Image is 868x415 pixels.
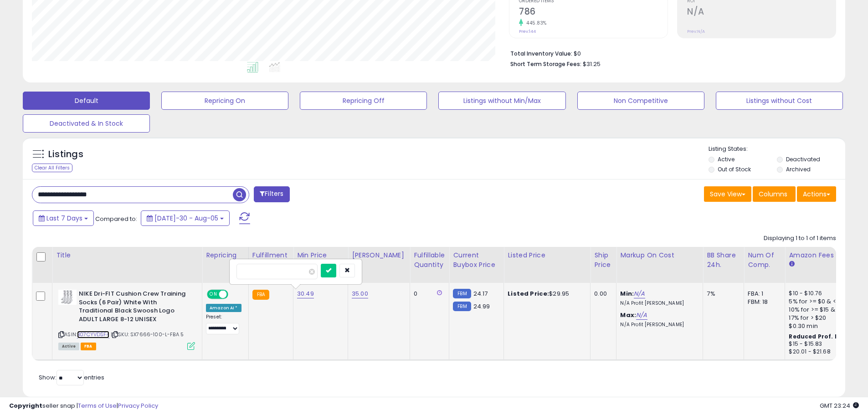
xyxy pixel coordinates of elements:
button: Columns [753,186,796,202]
b: Listed Price: [508,289,549,298]
b: Max: [620,311,636,319]
span: 2025-08-13 23:24 GMT [820,401,859,410]
span: OFF [227,291,241,298]
span: | SKU: SX7666-100-L-FBA 5 [111,331,184,338]
a: Privacy Policy [118,401,158,410]
div: Displaying 1 to 1 of 1 items [764,234,836,243]
a: 35.00 [352,289,368,298]
span: 24.17 [473,289,488,298]
button: Deactivated & In Stock [23,114,150,133]
span: Compared to: [95,215,137,223]
button: Repricing On [161,92,288,110]
div: FBM: 18 [748,298,778,306]
span: Show: entries [39,373,104,382]
img: 31yiWDNF62L._SL40_.jpg [58,290,77,305]
button: Last 7 Days [33,210,94,226]
li: $0 [510,47,829,58]
div: 7% [707,290,737,298]
p: N/A Profit [PERSON_NAME] [620,300,696,307]
button: Save View [704,186,751,202]
div: Amazon Fees [789,251,868,260]
small: FBA [252,290,269,300]
strong: Copyright [9,401,42,410]
p: N/A Profit [PERSON_NAME] [620,322,696,328]
button: Filters [254,186,289,202]
button: Listings without Min/Max [438,92,565,110]
div: Repricing [206,251,245,260]
div: BB Share 24h. [707,251,740,270]
small: Prev: N/A [687,29,705,34]
div: Markup on Cost [620,251,699,260]
span: Columns [759,190,787,199]
div: seller snap | | [9,402,158,410]
b: Reduced Prof. Rng. [789,333,848,340]
div: 0 [414,290,442,298]
div: $10 - $10.76 [789,290,864,297]
h2: 786 [519,6,668,19]
div: $15 - $15.83 [789,340,864,348]
button: Listings without Cost [716,92,843,110]
label: Active [718,155,734,163]
button: [DATE]-30 - Aug-05 [141,210,230,226]
b: NIKE Dri-FIT Cushion Crew Training Socks (6 Pair) White With Traditional Black Swoosh Logo ADULT ... [79,290,190,326]
small: FBM [453,289,471,298]
div: ASIN: [58,290,195,349]
button: Actions [797,186,836,202]
span: All listings currently available for purchase on Amazon [58,343,79,350]
h5: Listings [48,148,83,161]
span: 24.99 [473,302,490,311]
div: Num of Comp. [748,251,781,270]
button: Non Competitive [577,92,704,110]
small: FBM [453,302,471,311]
a: N/A [636,311,647,320]
button: Repricing Off [300,92,427,110]
small: 445.83% [523,20,547,26]
b: Total Inventory Value: [510,50,572,57]
div: $20.01 - $21.68 [789,348,864,356]
div: 5% for >= $0 & <= $14.99 [789,297,864,306]
div: Clear All Filters [32,164,72,172]
div: Fulfillable Quantity [414,251,445,270]
b: Short Term Storage Fees: [510,60,581,68]
a: Terms of Use [78,401,117,410]
div: Ship Price [594,251,612,270]
label: Archived [786,165,811,173]
a: B07CYVDSF4 [77,331,109,338]
th: The percentage added to the cost of goods (COGS) that forms the calculator for Min & Max prices. [616,247,703,283]
small: Prev: 144 [519,29,536,34]
a: N/A [634,289,645,298]
div: $29.95 [508,290,583,298]
a: 30.49 [297,289,314,298]
div: Min Price [297,251,344,260]
div: [PERSON_NAME] [352,251,406,260]
div: Listed Price [508,251,586,260]
span: $31.25 [583,60,601,68]
div: 17% for > $20 [789,314,864,322]
div: 10% for >= $15 & <= $20 [789,306,864,314]
div: $0.30 min [789,322,864,330]
div: Amazon AI * [206,304,241,312]
small: Amazon Fees. [789,260,794,268]
div: Fulfillment [252,251,289,260]
div: Title [56,251,198,260]
b: Min: [620,289,634,298]
span: ON [208,291,219,298]
span: Last 7 Days [46,214,82,223]
div: 0.00 [594,290,609,298]
div: Preset: [206,314,241,334]
div: FBA: 1 [748,290,778,298]
span: FBA [81,343,96,350]
label: Out of Stock [718,165,751,173]
h2: N/A [687,6,836,19]
label: Deactivated [786,155,820,163]
button: Default [23,92,150,110]
span: [DATE]-30 - Aug-05 [154,214,218,223]
div: Current Buybox Price [453,251,500,270]
p: Listing States: [709,145,845,154]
